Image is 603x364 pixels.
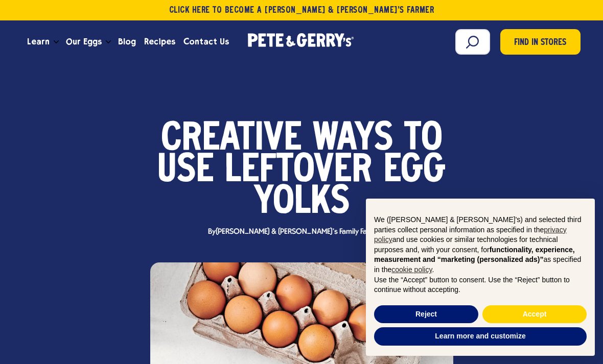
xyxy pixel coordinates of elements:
[179,28,233,56] a: Contact Us
[62,28,106,56] a: Our Eggs
[383,155,446,187] span: Egg
[482,305,587,324] button: Accept
[254,187,350,219] span: Yolks
[161,124,301,155] span: Creative
[500,29,581,55] a: Find in Stores
[106,40,111,44] button: Open the dropdown menu for Our Eggs
[216,228,395,236] span: [PERSON_NAME] & [PERSON_NAME]'s Family Farm Team
[157,155,214,187] span: Use
[374,215,587,275] p: We ([PERSON_NAME] & [PERSON_NAME]'s) and selected third parties collect personal information as s...
[374,275,587,295] p: Use the “Accept” button to consent. Use the “Reject” button to continue without accepting.
[391,265,432,274] a: cookie policy
[374,305,478,324] button: Reject
[404,124,443,155] span: to
[66,35,102,48] span: Our Eggs
[455,29,490,55] input: Search
[313,124,393,155] span: Ways
[114,28,140,56] a: Blog
[203,228,400,236] span: By
[118,35,136,48] span: Blog
[144,35,175,48] span: Recipes
[140,28,179,56] a: Recipes
[54,40,59,44] button: Open the dropdown menu for Learn
[225,155,372,187] span: Leftover
[27,35,50,48] span: Learn
[23,28,54,56] a: Learn
[183,35,229,48] span: Contact Us
[374,327,587,346] button: Learn more and customize
[514,36,566,50] span: Find in Stores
